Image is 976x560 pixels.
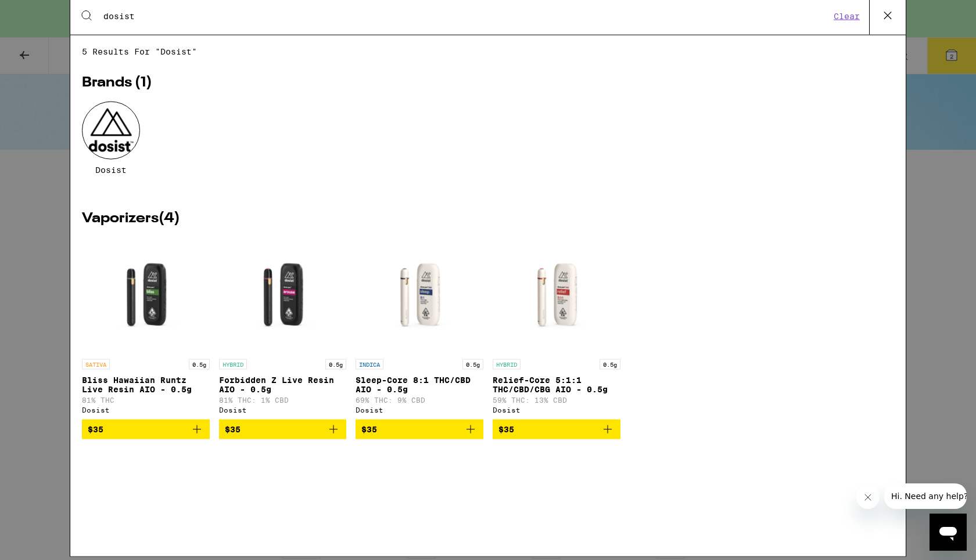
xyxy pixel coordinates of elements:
div: Dosist [219,409,347,417]
p: Sleep-Core 8:1 THC/CBD AIO - 0.5g [356,378,483,397]
input: Search for products & categories [103,14,830,24]
p: 59% THC: 13% CBD [493,399,620,407]
span: 5 results for "dosist" [82,50,894,59]
span: $35 [498,428,514,437]
p: HYBRID [493,362,521,373]
p: HYBRID [219,362,247,373]
img: Dosist - Relief-Core 5:1:1 THC/CBD/CBG AIO - 0.5g [493,240,620,356]
iframe: Close message [856,486,880,509]
p: 69% THC: 9% CBD [356,399,483,407]
a: Open page for Bliss Hawaiian Runtz Live Resin AIO - 0.5g from Dosist [82,240,210,422]
p: Forbidden Z Live Resin AIO - 0.5g [219,378,347,397]
iframe: Message from company [884,483,967,509]
button: Add to bag [493,422,620,442]
p: Relief-Core 5:1:1 THC/CBD/CBG AIO - 0.5g [493,378,620,397]
div: Dosist [356,409,483,417]
p: SATIVA [82,362,110,373]
p: 0.5g [325,362,346,373]
span: $35 [361,428,377,437]
button: Add to bag [356,422,483,442]
a: Open page for Sleep-Core 8:1 THC/CBD AIO - 0.5g from Dosist [356,240,483,422]
p: 0.5g [600,362,620,373]
div: Dosist [493,409,620,417]
img: Dosist - Bliss Hawaiian Runtz Live Resin AIO - 0.5g [82,240,210,356]
h2: Brands ( 1 ) [82,79,894,93]
button: Add to bag [82,422,210,442]
span: $35 [225,428,241,437]
iframe: Button to launch messaging window [930,514,967,551]
div: Dosist [82,409,210,417]
span: Dosist [95,168,127,178]
h2: Vaporizers ( 4 ) [82,215,894,229]
img: Dosist - Sleep-Core 8:1 THC/CBD AIO - 0.5g [356,240,483,356]
p: INDICA [356,362,383,373]
p: 0.5g [462,362,483,373]
button: Clear [830,14,863,24]
span: $35 [88,428,103,437]
a: Open page for Forbidden Z Live Resin AIO - 0.5g from Dosist [219,240,347,422]
p: Bliss Hawaiian Runtz Live Resin AIO - 0.5g [82,378,210,397]
p: 81% THC: 1% CBD [219,399,347,407]
p: 81% THC [82,399,210,407]
img: Dosist - Forbidden Z Live Resin AIO - 0.5g [219,240,347,356]
p: 0.5g [189,362,210,373]
button: Add to bag [219,422,347,442]
span: Hi. Need any help? [7,8,84,17]
a: Open page for Relief-Core 5:1:1 THC/CBD/CBG AIO - 0.5g from Dosist [493,240,620,422]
